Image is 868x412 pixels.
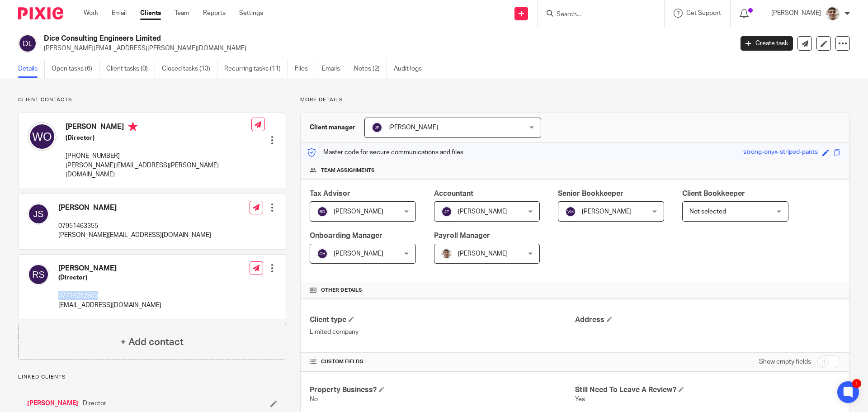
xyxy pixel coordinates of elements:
[582,208,632,215] span: [PERSON_NAME]
[334,208,383,215] span: [PERSON_NAME]
[84,9,98,18] a: Work
[310,232,382,239] span: Onboarding Manager
[52,60,99,78] a: Open tasks (6)
[458,251,508,257] span: [PERSON_NAME]
[852,379,861,388] div: 1
[175,9,189,18] a: Team
[18,34,37,53] img: svg%3E
[321,167,375,174] span: Team assignments
[58,291,161,300] p: 07714252955
[300,96,850,104] p: More details
[372,122,382,133] img: svg%3E
[741,36,793,51] a: Create task
[394,60,429,78] a: Audit logs
[434,232,490,239] span: Payroll Manager
[120,335,184,349] h4: + Add contact
[575,315,840,325] h4: Address
[18,96,286,104] p: Client contacts
[317,248,328,259] img: svg%3E
[66,161,251,180] p: [PERSON_NAME][EMAIL_ADDRESS][PERSON_NAME][DOMAIN_NAME]
[58,231,211,240] p: [PERSON_NAME][EMAIL_ADDRESS][DOMAIN_NAME]
[556,11,637,19] input: Search
[28,203,49,225] img: svg%3E
[128,122,137,131] i: Primary
[239,9,263,18] a: Settings
[575,396,585,403] span: Yes
[310,327,575,336] p: Limited company
[66,133,251,142] h5: (Director)
[112,9,127,18] a: Email
[66,152,251,161] p: [PHONE_NUMBER]
[310,396,318,403] span: No
[44,34,590,43] h2: Dice Consulting Engineers Limited
[224,60,288,78] a: Recurring tasks (11)
[575,385,840,395] h4: Still Need To Leave A Review?
[759,357,811,366] label: Show empty fields
[826,6,840,21] img: PXL_20240409_141816916.jpg
[310,358,575,365] h4: CUSTOM FIELDS
[682,190,745,197] span: Client Bookkeeper
[140,9,161,18] a: Clients
[310,315,575,325] h4: Client type
[295,60,315,78] a: Files
[310,385,575,395] h4: Property Business?
[689,208,726,215] span: Not selected
[162,60,217,78] a: Closed tasks (13)
[441,248,452,259] img: PXL_20240409_141816916.jpg
[58,273,161,282] h5: (Director)
[458,208,508,215] span: [PERSON_NAME]
[58,203,211,213] h4: [PERSON_NAME]
[317,206,328,217] img: svg%3E
[18,60,45,78] a: Details
[441,206,452,217] img: svg%3E
[771,9,821,18] p: [PERSON_NAME]
[27,399,78,408] a: [PERSON_NAME]
[58,222,211,231] p: 07951463355
[310,123,355,132] h3: Client manager
[354,60,387,78] a: Notes (2)
[66,122,251,133] h4: [PERSON_NAME]
[434,190,473,197] span: Accountant
[686,10,721,16] span: Get Support
[58,301,161,310] p: [EMAIL_ADDRESS][DOMAIN_NAME]
[321,287,362,294] span: Other details
[83,399,106,408] span: Director
[18,374,286,381] p: Linked clients
[307,148,463,157] p: Master code for secure communications and files
[58,264,161,273] h4: [PERSON_NAME]
[28,264,49,285] img: svg%3E
[18,7,63,19] img: Pixie
[743,147,818,158] div: strong-onyx-striped-pants
[28,122,57,151] img: svg%3E
[388,124,438,131] span: [PERSON_NAME]
[565,206,576,217] img: svg%3E
[334,251,383,257] span: [PERSON_NAME]
[106,60,155,78] a: Client tasks (0)
[322,60,347,78] a: Emails
[558,190,623,197] span: Senior Bookkeeper
[310,190,350,197] span: Tax Advisor
[203,9,226,18] a: Reports
[44,44,727,53] p: [PERSON_NAME][EMAIL_ADDRESS][PERSON_NAME][DOMAIN_NAME]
